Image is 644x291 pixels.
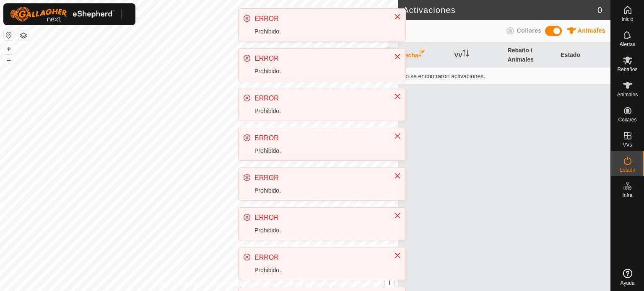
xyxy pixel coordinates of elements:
[578,27,605,34] font: Animales
[597,5,602,15] font: 0
[254,147,281,154] font: Prohibido.
[462,51,469,58] p-sorticon: Activar para ordenar
[620,41,635,47] font: Alertas
[617,92,638,98] font: Animales
[621,280,635,286] font: Ayuda
[392,11,403,23] button: Cerca
[392,170,403,182] button: Cerca
[561,52,580,58] font: Estado
[254,254,279,261] font: ERROR
[392,210,403,221] button: Cerca
[622,192,632,198] font: Infra
[254,187,281,194] font: Prohibido.
[403,5,455,15] font: Activaciones
[254,95,279,102] font: ERROR
[621,16,633,22] font: Inicio
[4,30,14,40] button: Restablecer Mapa
[156,281,204,287] font: Política de Privacidad
[10,7,115,22] img: Logotipo de Gallagher
[254,108,281,114] font: Prohibido.
[4,44,14,54] button: +
[620,167,635,173] font: Estado
[214,281,242,287] font: Contáctenos
[254,15,279,22] font: ERROR
[392,51,403,62] button: Cerca
[254,214,279,221] font: ERROR
[401,52,418,59] font: Fecha
[254,68,281,75] font: Prohibido.
[611,265,644,289] a: Ayuda
[214,280,242,288] a: Contáctenos
[254,134,279,142] font: ERROR
[517,27,541,34] font: Collares
[418,51,425,58] p-sorticon: Activar para ordenar
[7,44,11,53] font: +
[254,227,281,234] font: Prohibido.
[618,117,636,123] font: Collares
[392,250,403,261] button: Cerca
[254,28,281,35] font: Prohibido.
[254,267,281,273] font: Prohibido.
[454,52,462,59] font: VV
[254,174,279,181] font: ERROR
[4,55,14,65] button: –
[18,31,29,41] button: Capas del Mapa
[617,67,637,72] font: Rebaños
[7,55,11,64] font: –
[392,130,403,142] button: Cerca
[401,73,485,80] font: No se encontraron activaciones.
[254,55,279,62] font: ERROR
[508,47,534,63] font: Rebaño / Animales
[623,142,632,148] font: VVs
[156,280,204,288] a: Política de Privacidad
[392,90,403,102] button: Cerca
